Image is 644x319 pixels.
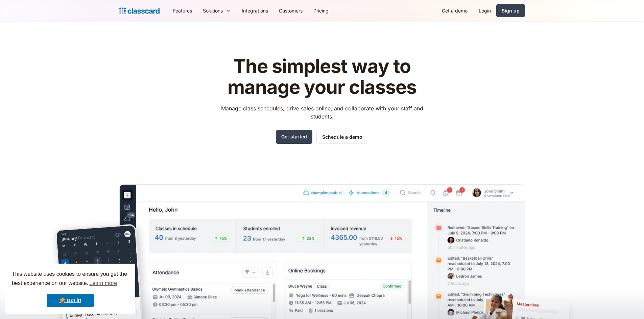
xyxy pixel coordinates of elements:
span: This website uses cookies to ensure you get the best experience on our website. [12,270,129,288]
div: Solutions [197,3,236,18]
p: Manage class schedules, drive sales online, and collaborate with your staff and students. [215,104,429,121]
a: dismiss cookie message [47,294,94,307]
div: cookieconsent [5,264,135,314]
a: Features [168,3,197,18]
a: Get started [276,130,312,144]
div: Solutions [203,7,223,14]
a: learn more about cookies [88,278,118,288]
a: Integrations [236,3,273,18]
a: Schedule a demo [316,130,368,144]
a: Pricing [308,3,334,18]
h1: The simplest way to manage your classes [215,56,429,98]
div: Sign up [502,7,520,14]
a: Login [473,3,496,18]
a: home [119,6,160,16]
a: Sign up [496,4,525,17]
a: Get a demo [436,3,473,18]
a: Customers [273,3,308,18]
